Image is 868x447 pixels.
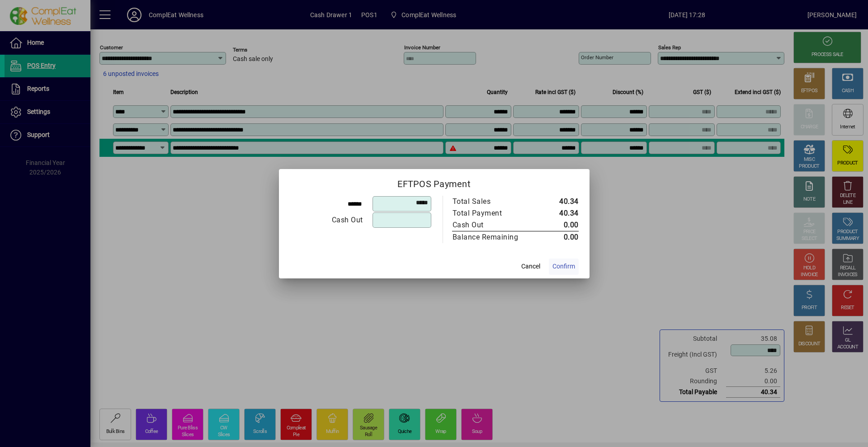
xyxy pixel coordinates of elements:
[538,196,579,207] td: 40.34
[452,207,538,219] td: Total Payment
[538,231,579,243] td: 0.00
[279,169,590,195] h2: EFTPOS Payment
[538,219,579,231] td: 0.00
[453,232,528,243] div: Balance Remaining
[516,259,545,275] button: Cancel
[452,196,538,207] td: Total Sales
[521,262,540,271] span: Cancel
[290,215,363,226] div: Cash Out
[549,259,579,275] button: Confirm
[538,207,579,219] td: 40.34
[552,262,575,271] span: Confirm
[453,220,528,231] div: Cash Out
